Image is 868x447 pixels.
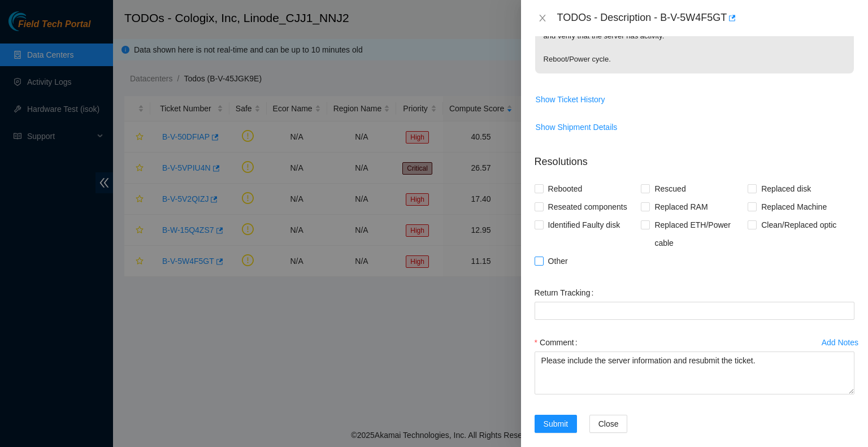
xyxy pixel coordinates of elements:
button: Show Ticket History [535,90,606,109]
span: close [538,14,547,23]
label: Return Tracking [535,284,598,302]
input: Return Tracking [535,302,854,320]
span: Replaced Machine [757,198,831,216]
span: Replaced ETH/Power cable [650,216,748,252]
div: Add Notes [822,338,858,346]
button: Close [535,13,550,24]
span: Reseated components [544,198,632,216]
button: Close [589,415,628,433]
span: Replaced RAM [650,198,712,216]
button: Add Notes [821,333,859,351]
span: Show Shipment Details [536,121,618,133]
div: TODOs - Description - B-V-5W4F5GT [557,9,854,27]
span: Clean/Replaced optic [757,216,841,234]
span: Show Ticket History [536,93,605,106]
span: Other [544,252,572,270]
span: Identified Faulty disk [544,216,625,234]
button: Submit [535,415,578,433]
p: Resolutions [535,145,854,170]
button: Show Shipment Details [535,118,618,136]
span: Submit [544,418,568,430]
span: Rescued [650,180,690,198]
label: Comment [535,333,582,351]
span: Rebooted [544,180,587,198]
textarea: Comment [535,351,854,394]
span: Close [598,418,619,430]
span: Replaced disk [757,180,815,198]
